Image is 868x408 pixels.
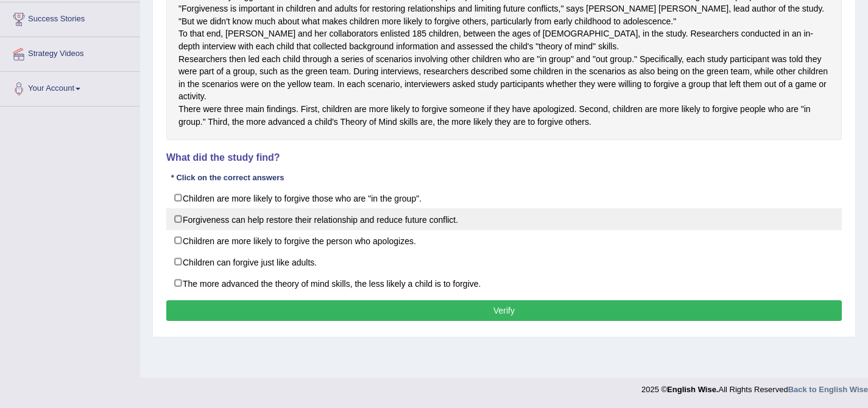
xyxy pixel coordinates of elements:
a: Your Account [1,72,139,102]
label: The more advanced the theory of mind skills, the less likely a child is to forgive. [166,272,842,294]
label: Children are more likely to forgive those who are "in the group". [166,187,842,209]
a: Back to English Wise [788,385,868,394]
div: * Click on the correct answers [166,172,289,184]
label: Children are more likely to forgive the person who apologizes. [166,230,842,251]
label: Children can forgive just like adults. [166,251,842,273]
a: Success Stories [1,2,139,33]
a: Strategy Videos [1,37,139,68]
label: Forgiveness can help restore their relationship and reduce future conflict. [166,208,842,230]
button: Verify [166,300,842,321]
strong: English Wise. [667,385,718,394]
div: 2025 © All Rights Reserved [641,378,868,395]
h4: What did the study find? [166,152,842,163]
